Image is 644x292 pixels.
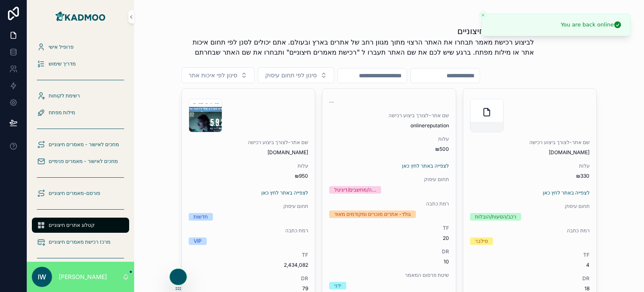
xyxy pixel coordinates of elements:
span: [DOMAIN_NAME] [189,149,309,156]
span: פורסם-מאמרים חיצוניים [49,190,100,197]
a: פרופיל אישי [32,39,129,55]
div: …ה/מחשבים/דיגיטל [334,186,376,194]
span: DR [329,248,449,255]
div: חדשות [194,213,208,221]
p: [PERSON_NAME] [59,273,107,281]
button: Close toast [479,11,487,19]
a: רשימת לקוחות [32,88,129,103]
a: מדריך שימוש [32,56,129,71]
span: מרכז רכישת מאמרים חיצוניים [49,239,110,245]
span: [DOMAIN_NAME] [470,149,590,156]
div: סילבר [475,237,488,245]
span: שם אתר-לצורך ביצוע רכישה [470,139,590,146]
a: פורסם-מאמרים חיצוניים [32,186,129,201]
span: 2,434,082 [189,262,309,268]
h1: קטלוג אתרים חיצוניים [182,25,534,37]
button: Select Button [258,67,334,83]
span: רשימת לקוחות [49,92,80,99]
div: VIP [194,237,202,245]
span: 10 [329,258,449,265]
span: תחום עיסוק [189,203,309,210]
span: TF [470,252,590,258]
div: You are back online [561,21,614,29]
span: TF [189,252,309,258]
span: עלות [189,163,309,169]
span: מדריך שימוש [49,61,76,67]
span: ₪330 [470,173,590,179]
img: App logo [54,10,107,24]
span: פרופיל אישי [49,44,73,50]
span: תחום עיסוק [329,176,449,183]
a: מרכז רכישת מאמרים חיצוניים [32,234,129,250]
span: רמת כתבה [189,227,309,234]
a: לצפייה באתר לחץ כאן [261,189,308,196]
span: 18 [470,285,590,292]
span: onlinereputation [329,122,449,129]
span: סינון לפי איכות אתר [189,71,238,79]
a: מחכים לאישור - מאמרים פנימיים [32,154,129,169]
span: ₪950 [189,173,309,179]
span: TF [329,225,449,231]
p: לביצוע רכישת מאמר תבחרו את האתר הרצוי מתוך מגוון רחב של אתרים בארץ ובעולם. אתם יכולים לסנן לפי תח... [182,37,534,57]
span: קטלוג אתרים חיצוניים [49,222,95,229]
span: שם אתר-לצורך ביצוע רכישה [329,112,449,119]
span: סינון לפי תחום עיסוק [265,71,317,79]
a: לצפייה באתר לחץ כאן [402,163,449,169]
span: שיטת פרסום המאמר [329,272,449,279]
span: מחכים לאישור - מאמרים חיצוניים [49,141,119,148]
a: מילות מפתח [32,105,129,120]
span: תחום עיסוק [470,203,590,210]
span: ₪500 [329,146,449,153]
span: עלות [329,136,449,142]
a: מחכים לאישור - מאמרים חיצוניים [32,137,129,152]
div: רכב/הסעות/הובלות [475,213,516,221]
button: Select Button [182,67,255,83]
span: שם אתר-לצורך ביצוע רכישה [189,139,309,146]
span: 79 [189,285,309,292]
span: DR [470,275,590,282]
span: מחכים לאישור - מאמרים פנימיים [49,158,118,165]
span: 4 [470,262,590,268]
span: מילות מפתח [49,109,75,116]
span: רמת כתבה [470,227,590,234]
span: iw [38,272,46,282]
span: DR [189,275,309,282]
span: רמת כתבה [329,200,449,207]
a: קטלוג אתרים חיצוניים [32,218,129,233]
a: לצפייה באתר לחץ כאן [543,189,589,196]
div: scrollable content [27,34,134,262]
span: 20 [329,235,449,242]
span: עלות [470,163,590,169]
div: ידני [334,282,341,289]
div: גולד- אתרים מוכרים ומקודמים מאוד [334,210,411,218]
span: -- [329,99,334,105]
